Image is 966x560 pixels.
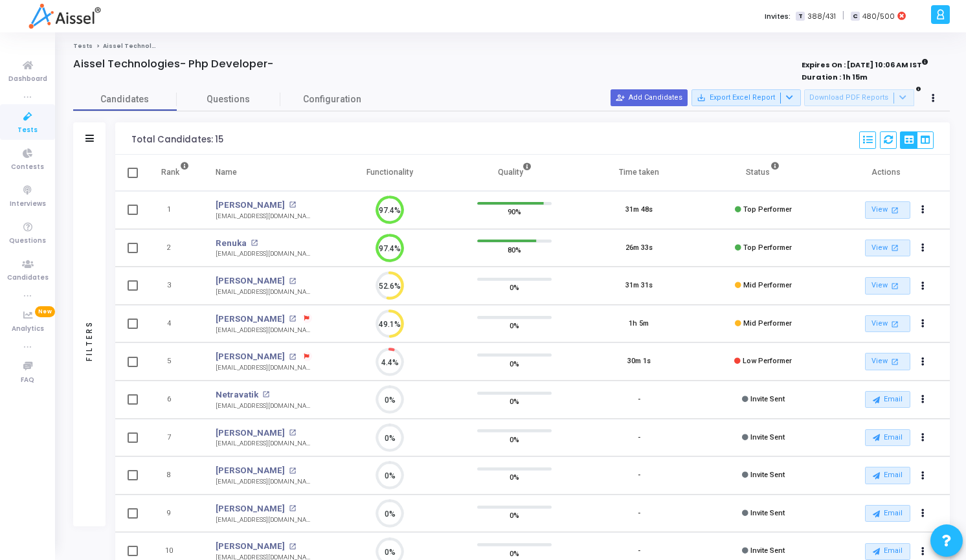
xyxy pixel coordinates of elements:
[638,546,640,557] div: -
[11,162,44,173] span: Contests
[148,267,203,305] td: 3
[17,125,38,136] span: Tests
[865,277,910,295] a: View
[510,546,519,559] span: 0%
[865,505,910,522] button: Email
[802,56,928,71] strong: Expires On : [DATE] 10:06 AM IST
[216,502,285,515] a: [PERSON_NAME]
[914,353,932,371] button: Actions
[251,240,258,247] mat-icon: open_in_new
[216,540,285,553] a: [PERSON_NAME]
[750,509,785,517] span: Invite Sent
[611,89,688,106] button: Add Candidates
[289,467,296,475] mat-icon: open_in_new
[865,543,910,560] button: Email
[289,201,296,208] mat-icon: open_in_new
[216,388,258,401] a: Netravatik
[510,357,519,370] span: 0%
[890,205,901,216] mat-icon: open_in_new
[914,315,932,333] button: Actions
[750,471,785,479] span: Invite Sent
[73,58,273,71] h4: Aissel Technologies- Php Developer-
[619,165,659,179] div: Time taken
[638,394,640,405] div: -
[148,342,203,381] td: 5
[303,93,361,106] span: Configuration
[131,135,223,145] div: Total Candidates: 15
[148,155,203,191] th: Rank
[750,395,785,403] span: Invite Sent
[750,433,785,442] span: Invite Sent
[216,326,315,335] div: [EMAIL_ADDRESS][DOMAIN_NAME]
[510,432,519,445] span: 0%
[216,274,285,287] a: [PERSON_NAME]
[216,287,315,297] div: [EMAIL_ADDRESS][DOMAIN_NAME]
[865,201,910,219] a: View
[216,165,237,179] div: Name
[510,471,519,484] span: 0%
[21,375,34,386] span: FAQ
[289,505,296,512] mat-icon: open_in_new
[216,212,315,221] div: [EMAIL_ADDRESS][DOMAIN_NAME]
[148,229,203,267] td: 2
[216,199,285,212] a: [PERSON_NAME]
[842,9,844,23] span: |
[890,280,901,291] mat-icon: open_in_new
[765,11,791,22] label: Invites:
[625,280,653,291] div: 31m 31s
[697,93,706,102] mat-icon: save_alt
[802,72,868,82] strong: Duration : 1h 15m
[216,477,315,487] div: [EMAIL_ADDRESS][DOMAIN_NAME]
[216,439,315,449] div: [EMAIL_ADDRESS][DOMAIN_NAME]
[289,429,296,436] mat-icon: open_in_new
[638,432,640,443] div: -
[914,467,932,485] button: Actions
[8,74,47,85] span: Dashboard
[914,277,932,295] button: Actions
[216,515,315,525] div: [EMAIL_ADDRESS][DOMAIN_NAME]
[900,131,934,149] div: View Options
[216,237,247,250] a: Renuka
[148,191,203,229] td: 1
[216,464,285,477] a: [PERSON_NAME]
[743,205,792,214] span: Top Performer
[638,508,640,519] div: -
[627,356,651,367] div: 30m 1s
[865,429,910,446] button: Email
[890,242,901,253] mat-icon: open_in_new
[35,306,55,317] span: New
[865,353,910,370] a: View
[691,89,801,106] button: Export Excel Report
[216,313,285,326] a: [PERSON_NAME]
[289,315,296,322] mat-icon: open_in_new
[625,243,653,254] div: 26m 33s
[865,240,910,257] a: View
[616,93,625,102] mat-icon: person_add_alt
[914,429,932,447] button: Actions
[73,42,950,50] nav: breadcrumb
[73,42,93,50] a: Tests
[510,319,519,332] span: 0%
[851,12,859,21] span: C
[796,12,804,21] span: T
[289,543,296,550] mat-icon: open_in_new
[216,401,315,411] div: [EMAIL_ADDRESS][DOMAIN_NAME]
[73,93,177,106] span: Candidates
[804,89,914,106] button: Download PDF Reports
[148,381,203,419] td: 6
[216,249,315,259] div: [EMAIL_ADDRESS][DOMAIN_NAME]
[510,509,519,522] span: 0%
[10,199,46,210] span: Interviews
[148,495,203,533] td: 9
[890,356,901,367] mat-icon: open_in_new
[914,239,932,257] button: Actions
[862,11,895,22] span: 480/500
[289,353,296,361] mat-icon: open_in_new
[826,155,950,191] th: Actions
[743,281,792,289] span: Mid Performer
[914,201,932,219] button: Actions
[508,243,521,256] span: 80%
[216,427,285,440] a: [PERSON_NAME]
